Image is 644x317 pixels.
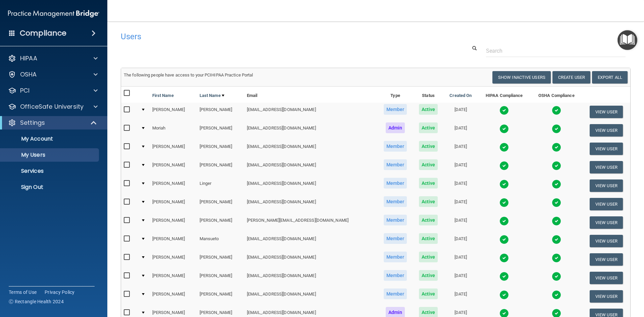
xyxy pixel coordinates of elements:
img: tick.e7d51cea.svg [552,124,561,134]
td: [DATE] [443,121,478,140]
span: Active [419,252,438,262]
span: Active [419,288,438,299]
th: Type [377,87,413,103]
span: Active [419,196,438,207]
img: tick.e7d51cea.svg [552,235,561,244]
td: [PERSON_NAME][EMAIL_ADDRESS][DOMAIN_NAME] [244,213,377,232]
button: View User [590,290,623,303]
p: OSHA [20,70,37,78]
a: OfficeSafe University [8,103,98,111]
span: Member [384,196,407,207]
img: tick.e7d51cea.svg [552,272,561,281]
button: View User [590,124,623,137]
td: [PERSON_NAME] [150,287,197,306]
td: [PERSON_NAME] [150,232,197,250]
p: My Users [4,152,96,158]
td: Moriah [150,121,197,140]
td: [PERSON_NAME] [150,176,197,195]
td: Linger [197,176,244,195]
span: Active [419,141,438,152]
button: View User [590,216,623,229]
td: [DATE] [443,158,478,176]
td: [DATE] [443,232,478,250]
button: View User [590,143,623,155]
td: [PERSON_NAME] [150,158,197,176]
button: View User [590,272,623,284]
span: Member [384,178,407,189]
button: View User [590,253,623,266]
span: Ⓒ Rectangle Health 2024 [9,298,64,305]
img: tick.e7d51cea.svg [499,179,509,189]
span: Member [384,270,407,281]
img: tick.e7d51cea.svg [499,106,509,115]
a: Created On [449,92,472,100]
img: tick.e7d51cea.svg [552,161,561,170]
td: [DATE] [443,140,478,158]
td: [PERSON_NAME] [197,195,244,213]
p: HIPAA [20,54,37,62]
button: View User [590,106,623,118]
td: [DATE] [443,195,478,213]
a: Export All [592,71,628,84]
td: [EMAIL_ADDRESS][DOMAIN_NAME] [244,232,377,250]
img: tick.e7d51cea.svg [499,290,509,300]
h4: Compliance [20,29,66,38]
button: View User [590,235,623,247]
td: [EMAIL_ADDRESS][DOMAIN_NAME] [244,121,377,140]
button: View User [590,179,623,192]
img: tick.e7d51cea.svg [499,235,509,244]
td: [PERSON_NAME] [197,140,244,158]
span: Admin [386,122,405,133]
p: Sign Out [4,184,96,191]
td: Mansueto [197,232,244,250]
img: tick.e7d51cea.svg [499,143,509,152]
button: Open Resource Center [618,30,637,50]
p: My Account [4,136,96,142]
td: [DATE] [443,287,478,306]
span: Member [384,141,407,152]
th: OSHA Compliance [531,87,582,103]
td: [DATE] [443,269,478,287]
td: [EMAIL_ADDRESS][DOMAIN_NAME] [244,140,377,158]
a: Privacy Policy [45,289,75,296]
p: OfficeSafe University [20,103,84,111]
a: HIPAA [8,54,98,62]
th: HIPAA Compliance [478,87,531,103]
button: Show Inactive Users [492,71,551,84]
span: Active [419,233,438,244]
td: [PERSON_NAME] [150,250,197,269]
button: Create User [552,71,590,84]
img: tick.e7d51cea.svg [499,124,509,134]
span: Active [419,122,438,133]
span: Active [419,159,438,170]
span: Member [384,159,407,170]
span: Active [419,215,438,225]
td: [PERSON_NAME] [150,269,197,287]
input: Search [486,45,626,57]
img: tick.e7d51cea.svg [552,290,561,300]
a: Last Name [200,92,224,100]
p: PCI [20,87,30,95]
td: [EMAIL_ADDRESS][DOMAIN_NAME] [244,269,377,287]
img: tick.e7d51cea.svg [499,272,509,281]
img: tick.e7d51cea.svg [499,161,509,170]
p: Settings [20,119,45,127]
td: [EMAIL_ADDRESS][DOMAIN_NAME] [244,195,377,213]
img: tick.e7d51cea.svg [499,198,509,207]
td: [PERSON_NAME] [150,103,197,121]
button: View User [590,198,623,210]
td: [PERSON_NAME] [197,287,244,306]
span: Active [419,270,438,281]
span: The following people have access to your PCIHIPAA Practice Portal [124,72,253,77]
td: [PERSON_NAME] [197,103,244,121]
img: tick.e7d51cea.svg [499,253,509,263]
a: Settings [8,119,97,127]
td: [PERSON_NAME] [150,213,197,232]
td: [DATE] [443,176,478,195]
img: tick.e7d51cea.svg [552,143,561,152]
td: [EMAIL_ADDRESS][DOMAIN_NAME] [244,176,377,195]
span: Member [384,104,407,115]
span: Active [419,178,438,189]
td: [PERSON_NAME] [197,250,244,269]
td: [EMAIL_ADDRESS][DOMAIN_NAME] [244,287,377,306]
